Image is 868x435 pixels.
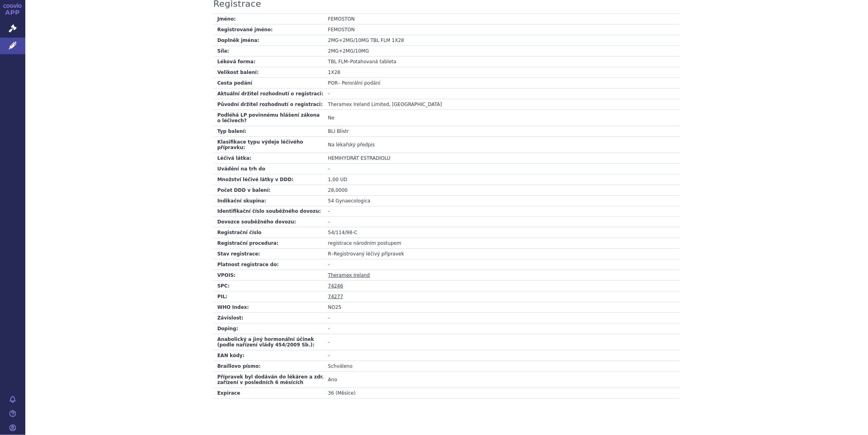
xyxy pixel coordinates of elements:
span: R [328,251,331,257]
td: Doping: [214,323,324,334]
td: - [324,217,680,227]
td: - [324,334,680,350]
span: UD [340,177,347,182]
td: Klasifikace typu výdeje léčivého přípravku: [214,136,324,153]
td: - [324,350,680,361]
td: - [324,259,680,270]
td: 28,0000 [324,185,680,195]
span: 36 [328,390,334,396]
td: - [324,206,680,217]
td: EAN kódy: [214,350,324,361]
td: Aktuální držitel rozhodnutí o registraci: [214,88,324,99]
span: Gynaecologica [336,198,371,204]
td: 2MG+2MG/10MG TBL FLM 1X28 [324,35,680,45]
td: - [324,88,680,99]
span: (Měsíce) [336,390,356,396]
span: BLI [328,129,335,134]
td: Doplněk jména: [214,35,324,45]
span: POR [328,80,338,86]
td: Theramex Ireland Limited, [GEOGRAPHIC_DATA] [324,99,680,110]
td: Na lékařský předpis [324,136,680,153]
td: Velikost balení: [214,67,324,78]
td: Závislost: [214,313,324,323]
td: Braillovo písmo: [214,361,324,372]
span: Ano [328,377,337,382]
td: Typ balení: [214,126,324,136]
td: 54/114/98-C [324,227,680,238]
td: Platnost registrace do: [214,259,324,270]
td: Indikační skupina: [214,195,324,206]
td: Původní držitel rozhodnutí o registraci: [214,99,324,110]
td: Síla: [214,45,324,56]
a: 74246 [328,283,343,289]
td: NO25 [324,302,680,313]
td: - [324,163,680,174]
td: Schváleno [324,361,680,372]
td: Podléhá LP povinnému hlášení zákona o léčivech? [214,110,324,126]
td: PIL: [214,291,324,302]
td: – Perorální podání [324,78,680,88]
td: Stav registrace: [214,249,324,259]
span: Potahovaná tableta [350,59,397,64]
td: Léčivá látka: [214,153,324,163]
td: Cesta podání [214,78,324,88]
td: – [324,56,680,67]
td: - [324,323,680,334]
td: Ne [324,110,680,126]
td: Dovozce souběžného dovozu: [214,217,324,227]
td: Jméno: [214,14,324,25]
td: FEMOSTON [324,14,680,25]
span: 1,00 [328,177,339,182]
td: SPC: [214,281,324,291]
td: Registrační číslo [214,227,324,238]
span: TBL FLM [328,59,348,64]
a: 74277 [328,294,343,299]
td: Registrované jméno: [214,24,324,35]
td: Množství léčivé látky v DDD: [214,174,324,185]
td: Uvádění na trh do [214,163,324,174]
td: HEMIHYDRÁT ESTRADIOLU [324,153,680,163]
td: Expirace [214,388,324,399]
td: registrace národním postupem [324,238,680,249]
td: Léková forma: [214,56,324,67]
td: Anabolický a jiný hormonální účinek (podle nařízení vlády 454/2009 Sb.): [214,334,324,350]
td: VPOIS: [214,270,324,281]
td: WHO Index: [214,302,324,313]
td: Přípravek byl dodáván do lékáren a zdr. zařízení v posledních 6 měsících [214,372,324,388]
td: Registrační procedura: [214,238,324,249]
td: Počet DDD v balení: [214,185,324,195]
td: – [324,249,680,259]
span: 54 [328,198,334,204]
td: 1X28 [324,67,680,78]
td: 2MG+2MG/10MG [324,45,680,56]
td: Identifikační číslo souběžného dovozu: [214,206,324,217]
td: FEMOSTON [324,24,680,35]
td: - [324,313,680,323]
a: Theramex Ireland [328,272,370,278]
span: Registrovaný léčivý přípravek [334,251,404,257]
span: Blistr [337,129,349,134]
